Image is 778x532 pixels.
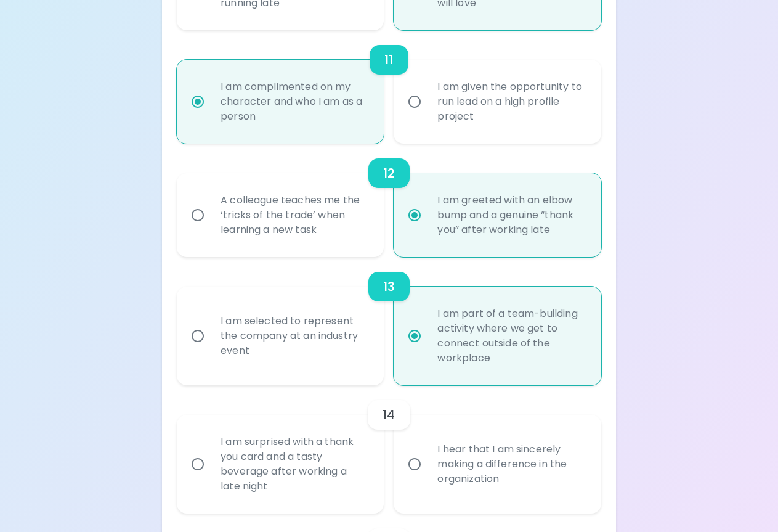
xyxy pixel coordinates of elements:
[427,427,594,501] div: I hear that I am sincerely making a difference in the organization
[211,420,377,509] div: I am surprised with a thank you card and a tasty beverage after working a late night
[177,30,601,144] div: choice-group-check
[427,178,594,252] div: I am greeted with an elbow bump and a genuine “thank you” after working late
[177,144,601,257] div: choice-group-check
[211,299,377,373] div: I am selected to represent the company at an industry event
[177,385,601,514] div: choice-group-check
[427,292,594,380] div: I am part of a team-building activity where we get to connect outside of the workplace
[384,50,393,70] h6: 11
[211,65,377,139] div: I am complimented on my character and who I am as a person
[211,178,377,252] div: A colleague teaches me the ‘tricks of the trade’ when learning a new task
[177,257,601,385] div: choice-group-check
[427,65,594,139] div: I am given the opportunity to run lead on a high profile project
[383,405,395,425] h6: 14
[383,163,395,183] h6: 12
[383,277,395,297] h6: 13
